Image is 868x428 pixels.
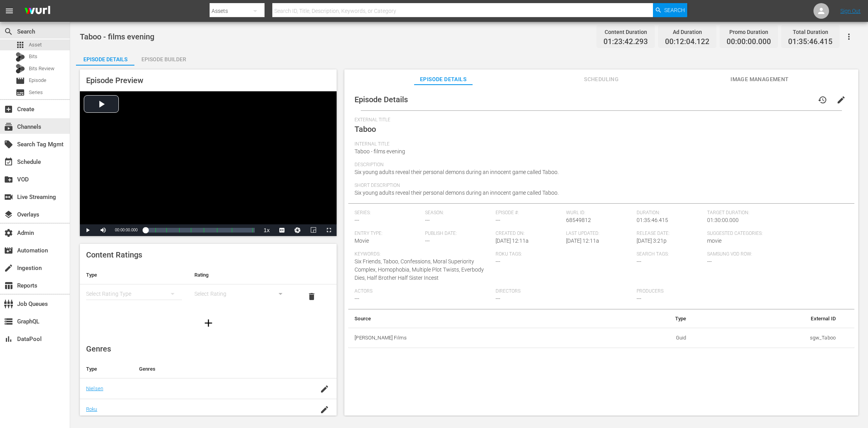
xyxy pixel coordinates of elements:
img: ans4CAIJ8jUAAAAAAAAAAAAAAAAAAAAAAAAgQb4GAAAAAAAAAAAAAAAAAAAAAAAAJMjXAAAAAAAAAAAAAAAAAAAAAAAAgAT5G... [19,2,56,20]
span: movie [707,238,722,244]
span: Created On: [496,231,562,237]
span: --- [425,217,430,223]
span: Asset [16,40,25,50]
span: --- [355,295,359,302]
span: VOD [4,175,13,184]
span: Season: [425,210,492,216]
span: Taboo - films evening [355,148,405,155]
span: Directors [496,288,633,295]
span: Series [29,89,43,96]
span: Live Streaming [4,192,13,202]
th: [PERSON_NAME] Films [348,328,600,348]
span: --- [637,258,641,265]
span: Overlays [4,210,13,219]
span: Roku Tags: [496,251,633,258]
button: Episode Builder [134,50,193,66]
span: [DATE] 12:11a [496,238,529,244]
th: Rating [188,266,296,284]
button: Play [80,224,95,236]
th: Genres [133,360,310,378]
div: Episode Details [76,50,134,69]
span: Publish Date: [425,231,492,237]
span: Release Date: [637,231,703,237]
span: Duration: [637,210,703,216]
div: Video Player [80,91,337,236]
span: Six young adults reveal their personal demons during an innocent game called Taboo. [355,190,559,196]
span: Search [664,3,685,17]
span: Bits [29,53,37,60]
span: --- [425,238,430,244]
span: Internal Title [355,141,844,147]
span: Genres [86,344,111,353]
span: Job Queues [4,299,13,309]
button: Mute [95,224,111,236]
table: simple table [80,266,337,309]
span: Episode #: [496,210,562,216]
th: Source [348,309,600,328]
span: 01:30:00.000 [707,217,739,223]
span: Description [355,162,844,168]
span: Samsung VOD Row: [707,251,774,258]
span: Short Description [355,183,844,189]
span: Taboo [355,124,376,134]
span: Movie [355,238,369,244]
span: 01:35:46.415 [637,217,668,223]
span: Admin [4,228,13,238]
button: Fullscreen [321,224,337,236]
div: Bits Review [16,64,25,73]
a: Sign Out [840,8,861,14]
table: simple table [348,309,854,348]
span: Last Updated: [566,231,633,237]
span: Taboo - films evening [80,32,154,41]
span: Keywords: [355,251,492,258]
span: [DATE] 3:21p [637,238,667,244]
span: history [818,95,827,105]
button: Jump To Time [290,224,305,236]
span: 00:00:00.000 [727,37,771,46]
span: Search [4,27,13,36]
th: External ID [692,309,842,328]
td: Guid [600,328,692,348]
span: Reports [4,281,13,290]
span: Six young adults reveal their personal demons during an innocent game called Taboo. [355,169,559,175]
span: Producers [637,288,774,295]
span: Search Tag Mgmt [4,140,13,149]
span: Episode Details [355,95,408,104]
button: delete [302,287,321,306]
div: Total Duration [788,27,833,37]
span: Episode [16,76,25,85]
span: Channels [4,122,13,131]
span: --- [496,258,500,265]
button: Episode Details [76,50,134,66]
span: GraphQL [4,317,13,326]
button: history [813,91,832,109]
span: Wurl ID: [566,210,633,216]
div: Content Duration [603,27,648,37]
div: Ad Duration [665,27,709,37]
span: Schedule [4,157,13,167]
button: Search [653,3,687,17]
span: External Title [355,117,844,123]
a: Roku [86,406,97,412]
span: Series: [355,210,421,216]
span: 00:12:04.122 [665,37,709,46]
span: DataPool [4,334,13,344]
span: [DATE] 12:11a [566,238,599,244]
span: Episode Details [414,75,472,84]
span: --- [496,295,500,302]
th: Type [80,266,188,284]
div: Progress Bar [145,228,255,233]
span: --- [355,217,359,223]
button: Picture-in-Picture [305,224,321,236]
span: --- [496,217,500,223]
span: Asset [29,41,42,49]
button: Captions [274,224,290,236]
span: Target Duration: [707,210,844,216]
div: Episode Builder [134,50,193,69]
span: Bits Review [29,65,55,73]
span: Episode Preview [86,76,143,85]
span: Create [4,105,13,114]
button: Playback Rate [259,224,274,236]
span: Episode [29,76,46,84]
th: Type [80,360,133,378]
